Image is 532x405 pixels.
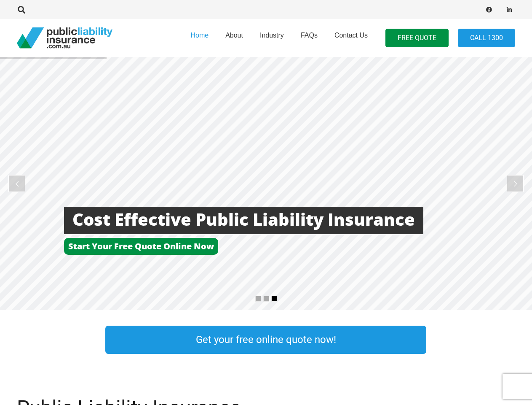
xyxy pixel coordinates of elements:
a: Industry [251,16,292,59]
a: Contact Us [326,16,376,59]
a: Facebook [483,4,495,16]
span: Industry [260,32,284,39]
a: pli_logotransparent [17,27,112,49]
span: Contact Us [334,32,368,39]
a: FREE QUOTE [385,29,449,48]
a: Link [443,324,532,356]
span: About [225,32,243,39]
a: Home [182,16,217,59]
a: LinkedIn [503,4,515,16]
span: FAQs [301,32,318,39]
a: Search [13,6,30,13]
a: Get your free online quote now! [105,326,426,354]
span: Home [190,32,209,39]
a: About [217,16,251,59]
a: FAQs [292,16,326,59]
a: Call 1300 [458,29,515,48]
